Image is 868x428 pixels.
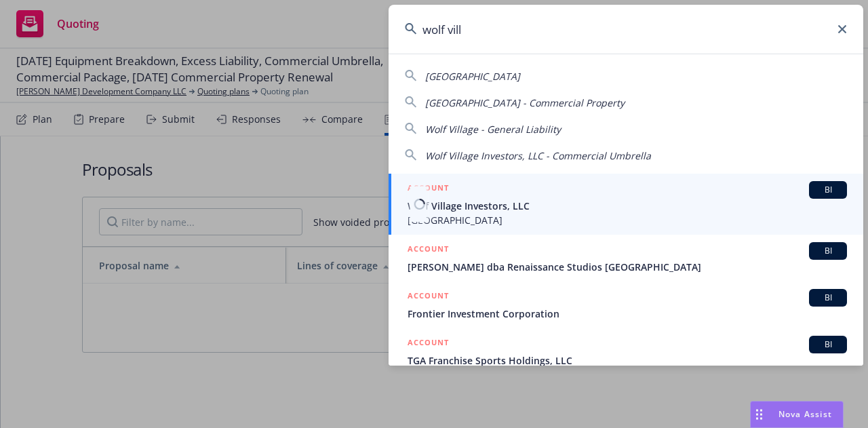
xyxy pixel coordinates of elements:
span: BI [814,245,842,257]
span: [GEOGRAPHIC_DATA] [425,70,520,83]
h5: ACCOUNT [408,336,449,352]
h5: ACCOUNT [408,289,449,305]
button: Nova Assist [750,401,844,428]
input: Search... [389,5,863,54]
span: Wolf Village Investors, LLC [408,199,847,213]
span: Nova Assist [778,408,832,420]
a: ACCOUNTBIFrontier Investment Corporation [389,281,863,328]
span: BI [814,184,842,196]
h5: ACCOUNT [408,242,449,258]
span: Frontier Investment Corporation [408,307,847,321]
span: BI [814,338,842,351]
a: ACCOUNTBI[PERSON_NAME] dba Renaissance Studios [GEOGRAPHIC_DATA] [389,235,863,281]
div: Drag to move [751,402,768,427]
span: TGA Franchise Sports Holdings, LLC [408,353,847,368]
h5: ACCOUNT [408,181,449,197]
a: ACCOUNTBIWolf Village Investors, LLC[GEOGRAPHIC_DATA] [389,174,863,235]
span: [PERSON_NAME] dba Renaissance Studios [GEOGRAPHIC_DATA] [408,260,847,274]
a: ACCOUNTBITGA Franchise Sports Holdings, LLC [389,328,863,375]
span: BI [814,292,842,304]
span: Wolf Village - General Liability [425,123,561,136]
span: [GEOGRAPHIC_DATA] - Commercial Property [425,96,625,109]
span: [GEOGRAPHIC_DATA] [408,213,847,227]
span: Wolf Village Investors, LLC - Commercial Umbrella [425,149,651,162]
